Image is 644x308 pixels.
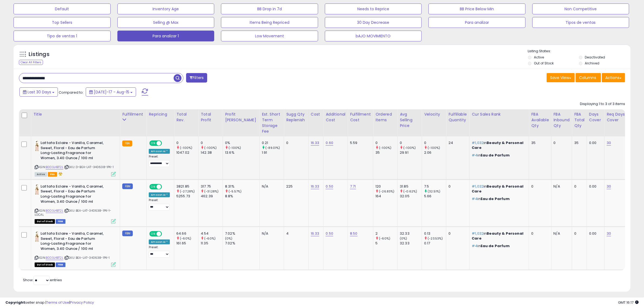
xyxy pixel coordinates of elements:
[481,153,510,158] span: Eau de Parfum
[574,184,583,189] div: 0
[375,194,397,199] div: 164
[532,4,629,14] button: Non Competitive
[375,112,395,123] div: Ordered Items
[41,140,106,162] b: Lattafa Eclaire - Vanilla, Caramel, Sweet, Floral - Eau de Parfum Long-Lasting Fragrance for Wome...
[284,109,309,136] th: Please note that this number is a calculation based on your required days of coverage and your ve...
[46,165,63,169] a: B0D3J4BT2L
[554,184,568,189] div: N/A
[35,140,39,151] img: 31FT0een9XL._SL40_.jpg
[424,241,446,246] div: 0.17
[602,73,625,82] button: Actions
[59,90,84,95] span: Compared to:
[326,140,333,146] a: 0.60
[225,236,233,241] small: (0%)
[286,140,304,145] div: 0
[149,149,170,154] div: Amazon AI *
[424,140,446,145] div: 0
[400,236,407,241] small: (0%)
[262,140,284,145] div: 0.21
[122,112,144,117] div: Fulfillment
[5,300,94,305] div: seller snap | |
[472,231,523,241] span: Beauty & Personal Care
[428,17,526,28] button: Para analizar
[481,196,510,201] span: Eau de Parfum
[574,140,583,145] div: 35
[585,55,605,60] label: Deactivated
[35,184,116,223] div: ASIN:
[472,184,523,194] span: Beauty & Personal Care
[149,198,170,211] div: Preset:
[180,236,191,241] small: (-60%)
[448,112,467,123] div: Fulfillable Quantity
[262,112,282,134] div: Est. Short Term Storage Fee
[325,31,422,41] button: bAJO MOVIMIENTO
[428,146,440,150] small: (-100%)
[176,150,198,155] div: 1047.02
[35,208,111,217] span: | SKU: BEA-LAT-340638-1PK-1-LOCAL
[28,89,51,95] span: Last 30 Days
[472,153,525,158] p: in
[472,140,525,150] p: in
[326,231,333,236] a: 0.50
[428,4,526,14] button: BB Price Below Min
[149,192,170,197] div: Amazon AI *
[531,112,549,129] div: FBA Available Qty
[221,31,318,41] button: Low Movement
[607,184,611,189] a: 30
[554,231,568,236] div: N/A
[14,4,111,14] button: Default
[531,231,547,236] div: 0
[585,61,600,65] label: Archived
[428,236,443,241] small: (-23.53%)
[534,55,544,60] label: Active
[618,300,639,305] span: 2025-09-15 16:17 GMT
[534,61,554,65] label: Out of Stock
[424,184,446,189] div: 7.5
[379,236,390,241] small: (-60%)
[14,17,111,28] button: Top Sellers
[580,101,625,107] div: Displaying 1 to 3 of 3 items
[375,241,397,246] div: 5
[5,300,25,305] strong: Copyright
[19,60,43,65] div: Clear All Filters
[350,184,356,189] a: 7.71
[180,146,192,150] small: (-100%)
[589,112,602,123] div: Days Cover
[229,189,242,194] small: (-5.57%)
[35,172,47,177] span: All listings currently available for purchase on Amazon
[29,51,49,58] h5: Listings
[46,300,69,305] a: Terms of Use
[325,17,422,28] button: 30 Day Decrease
[70,300,94,305] a: Privacy Policy
[186,73,207,83] button: Filters
[262,184,280,189] div: N/A
[161,141,170,146] span: OFF
[57,172,63,176] i: hazardous material
[150,232,157,236] span: ON
[35,231,39,242] img: 31FT0een9XL._SL40_.jpg
[176,241,198,246] div: 161.65
[46,208,63,213] a: B0D3J4BT2L
[325,4,422,14] button: Needs to Reprice
[375,150,397,155] div: 35
[117,17,214,28] button: Selling @ Max
[229,146,241,150] small: (-100%)
[122,184,133,189] small: FBM
[547,73,575,82] button: Save View
[41,231,106,253] b: Lattafa Eclaire - Vanilla, Caramel, Sweet, Floral - Eau de Parfum Long-Lasting Fragrance for Wome...
[149,245,170,258] div: Preset:
[35,140,116,176] div: ASIN:
[379,189,394,194] small: (-26.83%)
[56,263,65,267] span: FBM
[176,184,198,189] div: 3821.85
[225,231,259,236] div: 7.02%
[33,112,118,117] div: Title
[161,184,170,189] span: OFF
[607,112,626,123] div: Req Days Cover
[472,112,527,117] div: Cur Sales Rank
[149,155,170,167] div: Preset:
[375,140,397,145] div: 0
[472,231,484,236] span: #1,032
[225,184,259,189] div: 8.31%
[579,75,596,80] span: Columns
